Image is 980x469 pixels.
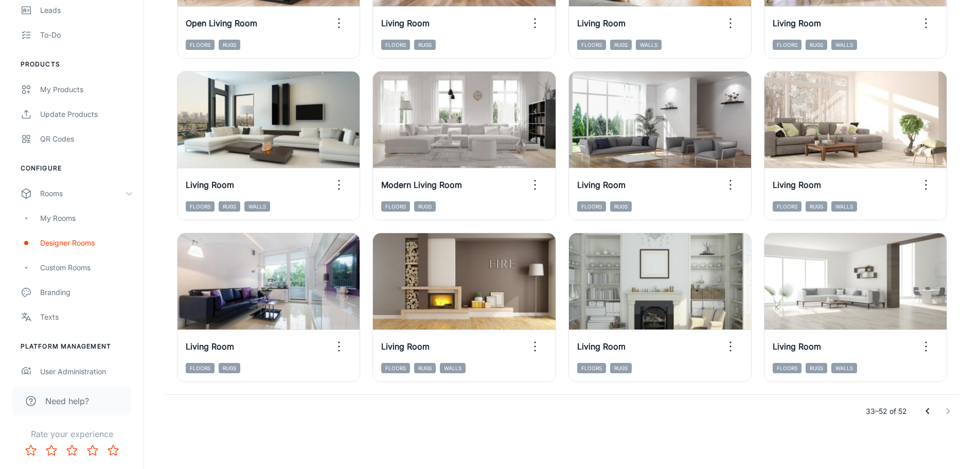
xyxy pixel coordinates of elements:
[773,340,821,353] h6: Living Room
[773,363,801,373] span: Floors
[773,179,821,191] h6: Living Room
[414,363,436,373] span: Rugs
[381,363,410,373] span: Floors
[186,340,234,353] h6: Living Room
[186,17,257,29] h6: Open Living Room
[831,201,857,212] span: Walls
[62,440,82,461] button: Rate 3 star
[186,179,234,191] h6: Living Room
[381,340,430,353] h6: Living Room
[40,84,133,95] div: My Products
[610,40,632,50] span: Rugs
[186,201,215,212] span: Floors
[917,401,938,422] button: Go to previous page
[831,40,857,50] span: Walls
[577,179,626,191] h6: Living Room
[186,40,215,50] span: Floors
[103,440,123,461] button: Rate 5 star
[831,363,857,373] span: Walls
[40,213,133,224] div: My Rooms
[40,188,125,199] div: Rooms
[40,262,133,273] div: Custom Rooms
[577,363,606,373] span: Floors
[577,40,606,50] span: Floors
[21,440,41,461] button: Rate 1 star
[381,17,430,29] h6: Living Room
[414,201,436,212] span: Rugs
[577,201,606,212] span: Floors
[806,40,827,50] span: Rugs
[773,201,801,212] span: Floors
[8,428,135,440] p: Rate your experience
[636,40,662,50] span: Walls
[186,363,215,373] span: Floors
[82,440,103,461] button: Rate 4 star
[773,40,801,50] span: Floors
[866,406,907,417] p: 33–52 of 52
[219,40,240,50] span: Rugs
[610,363,632,373] span: Rugs
[40,5,133,16] div: Leads
[806,201,827,212] span: Rugs
[219,201,240,212] span: Rugs
[773,17,821,29] h6: Living Room
[219,363,240,373] span: Rugs
[40,287,133,298] div: Branding
[40,29,133,41] div: To-do
[45,395,89,407] span: Need help?
[244,201,270,212] span: Walls
[610,201,632,212] span: Rugs
[40,109,133,120] div: Update Products
[41,440,62,461] button: Rate 2 star
[40,133,133,145] div: QR Codes
[577,340,626,353] h6: Living Room
[806,363,827,373] span: Rugs
[577,17,626,29] h6: Living Room
[440,363,466,373] span: Walls
[40,311,133,323] div: Texts
[381,201,410,212] span: Floors
[40,366,133,377] div: User Administration
[381,179,462,191] h6: Modern Living Room
[40,237,133,249] div: Designer Rooms
[381,40,410,50] span: Floors
[414,40,436,50] span: Rugs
